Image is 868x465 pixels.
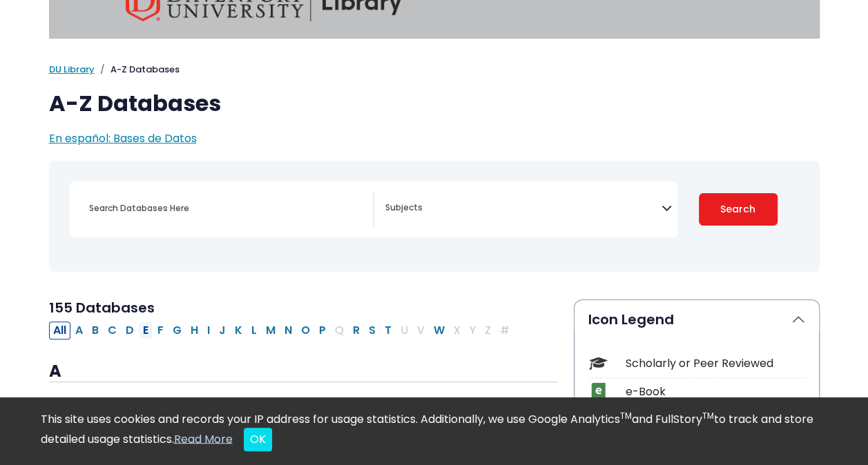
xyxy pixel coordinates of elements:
[430,321,449,339] button: Filter Results W
[49,397,229,414] a: Academic Search Complete
[49,362,557,382] h3: A
[104,321,121,339] button: Filter Results C
[215,321,230,339] button: Filter Results J
[41,411,828,451] div: This site uses cookies and records your IP address for usage statistics. Additionally, we use Goo...
[699,193,778,226] button: Submit for Search Results
[626,384,805,400] div: e-Book
[244,428,272,451] button: Close
[380,321,396,339] button: Filter Results T
[49,321,515,337] div: Alpha-list to filter by first letter of database name
[95,63,180,77] li: A-Z Databases
[626,355,805,372] div: Scholarly or Peer Reviewed
[49,321,70,339] button: All
[280,321,296,339] button: Filter Results N
[81,198,373,218] input: Search database by title or keyword
[247,321,261,339] button: Filter Results L
[186,321,202,339] button: Filter Results H
[122,321,138,339] button: Filter Results D
[174,431,233,446] a: Read More
[589,354,608,373] img: Icon Scholarly or Peer Reviewed
[168,321,186,339] button: Filter Results G
[231,321,247,339] button: Filter Results K
[385,204,662,215] textarea: Search
[71,321,87,339] button: Filter Results A
[49,161,820,272] nav: Search filters
[49,298,155,317] span: 155 Databases
[49,63,820,77] nav: breadcrumb
[153,321,168,339] button: Filter Results F
[203,321,214,339] button: Filter Results I
[49,90,820,117] h1: A-Z Databases
[589,382,608,401] img: Icon e-Book
[702,410,714,422] sup: TM
[620,410,632,422] sup: TM
[49,63,95,76] a: DU Library
[139,321,153,339] button: Filter Results E
[88,321,103,339] button: Filter Results B
[262,321,280,339] button: Filter Results M
[365,321,380,339] button: Filter Results S
[575,300,819,339] button: Icon Legend
[297,321,314,339] button: Filter Results O
[315,321,330,339] button: Filter Results P
[349,321,364,339] button: Filter Results R
[49,130,197,146] a: En español: Bases de Datos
